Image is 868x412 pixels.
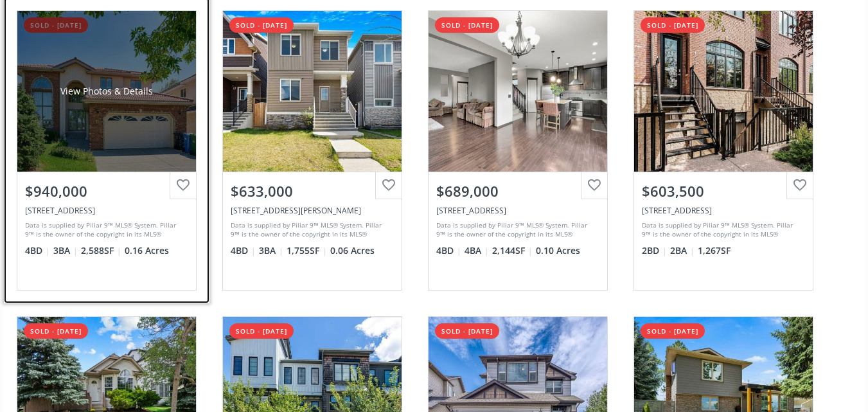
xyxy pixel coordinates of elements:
div: 39 Corner Meadows Common NE, Calgary, AB T3N1J5 [231,205,394,216]
span: 0.10 Acres [536,244,580,257]
div: $940,000 [25,181,188,201]
div: View Photos & Details [60,85,153,98]
span: 4 BA [465,244,489,257]
span: 0.06 Acres [330,244,375,257]
span: 3 BA [259,244,283,257]
div: $633,000 [231,181,394,201]
span: 2 BA [670,244,695,257]
div: $689,000 [436,181,599,201]
div: Data is supplied by Pillar 9™ MLS® System. Pillar 9™ is the owner of the copyright in its MLS® Sy... [231,220,391,240]
span: 2,144 SF [492,244,533,257]
span: 3 BA [53,244,78,257]
span: 4 BD [25,244,50,257]
div: Data is supplied by Pillar 9™ MLS® System. Pillar 9™ is the owner of the copyright in its MLS® Sy... [25,220,185,240]
div: $603,500 [642,181,805,201]
div: 81 Edgevalley Way NW, Calgary, AB T3A 4X7 [25,205,188,216]
span: 4 BD [231,244,256,257]
span: 2 BD [642,244,667,257]
span: 0.16 Acres [125,244,169,257]
div: Data is supplied by Pillar 9™ MLS® System. Pillar 9™ is the owner of the copyright in its MLS® Sy... [642,220,802,240]
div: Data is supplied by Pillar 9™ MLS® System. Pillar 9™ is the owner of the copyright in its MLS® Sy... [436,220,596,240]
span: 1,267 SF [698,244,731,257]
div: 25 Evansview Manor NW, Calgary, AB T3P 0J7 [436,205,599,216]
span: 1,755 SF [287,244,327,257]
div: 2214 30 Street SW #103, Calgary, AB T3H 2L8 [642,205,805,216]
span: 4 BD [436,244,461,257]
span: 2,588 SF [81,244,121,257]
